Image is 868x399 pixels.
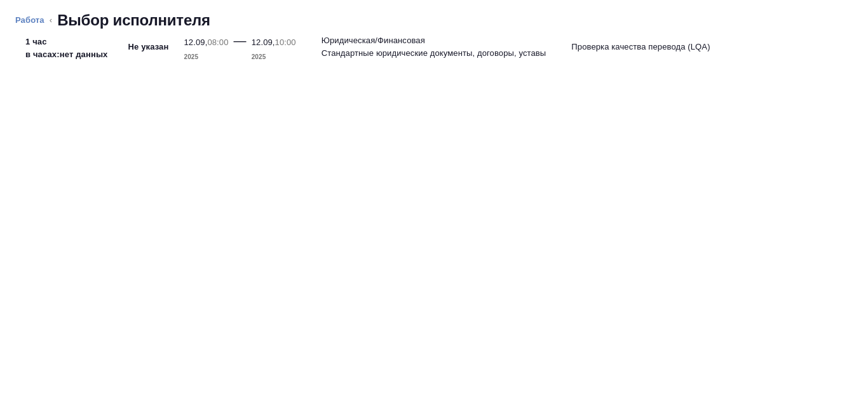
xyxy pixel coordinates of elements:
[57,10,210,30] h2: Выбор исполнителя
[275,37,296,47] p: 10:00
[234,30,247,64] div: —
[15,15,44,25] a: Работа
[15,10,853,30] nav: breadcrumb
[50,14,52,27] li: ‹
[252,37,275,47] p: 12.09,
[25,36,108,48] p: 1 час
[322,34,425,47] p: Юридическая/Финансовая
[207,37,228,47] p: 08:00
[184,37,207,47] p: 12.09,
[571,41,710,53] p: Проверка качества перевода (LQA)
